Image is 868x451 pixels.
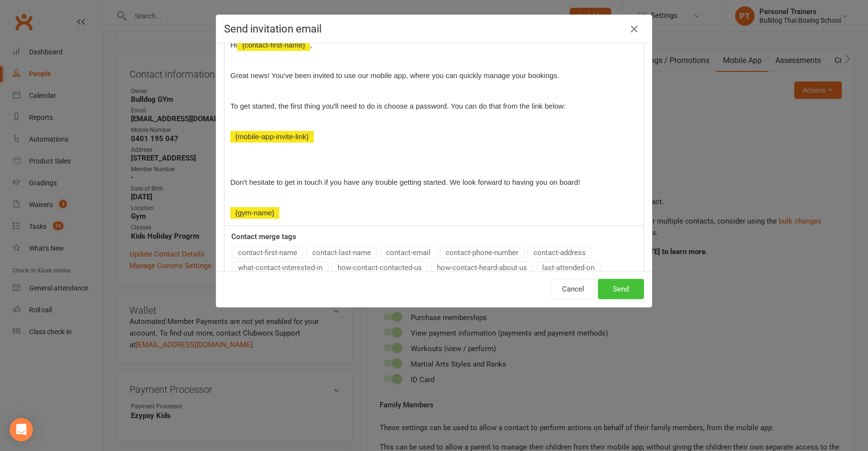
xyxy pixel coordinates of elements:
span: Hi [230,41,237,49]
button: contact-phone-number [439,246,525,259]
label: Contact merge tags [231,231,296,242]
span: Don't hesitate to get in touch if you have any trouble getting started. We look forward to having... [230,178,580,186]
button: contact-email [380,246,437,259]
div: Open Intercom Messenger [10,418,33,441]
button: contact-address [527,246,592,259]
span: , [310,41,312,49]
span: To get started, the first thing you'll need to do is choose a password. You can do that from the ... [230,102,566,110]
button: what-contact-interested-in [232,261,329,274]
button: how-contact-contacted-us [331,261,428,274]
button: contact-first-name [232,246,304,259]
button: last-attended-on [536,261,601,274]
button: Close [627,21,642,37]
button: how-contact-heard-about-us [431,261,533,274]
h4: Send invitation email [224,23,644,35]
button: Cancel [551,279,595,299]
button: contact-last-name [306,246,377,259]
button: Send [598,279,644,299]
span: Great news! You've been invited to use our mobile app, where you can quickly manage your bookings. [230,71,559,80]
